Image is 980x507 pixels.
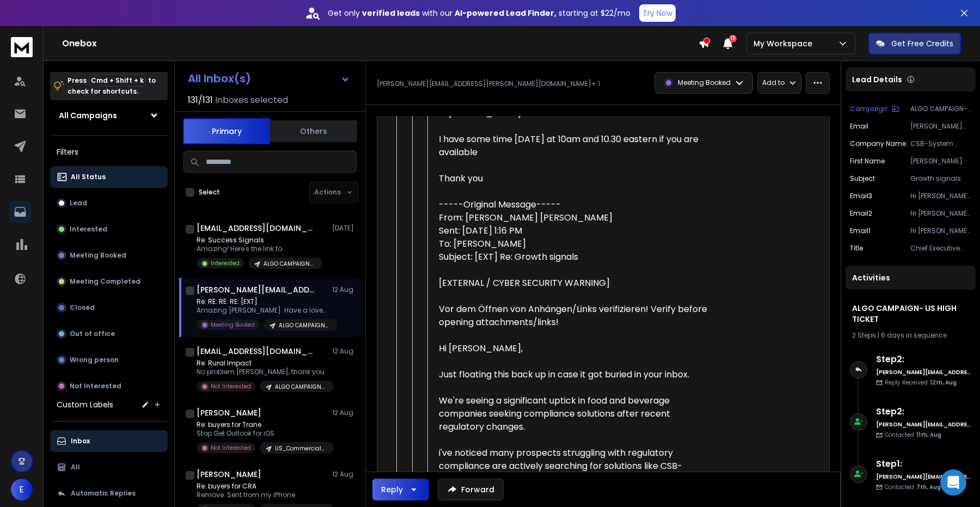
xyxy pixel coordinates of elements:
span: Cmd + Shift + k [89,74,145,87]
p: Company Name [850,139,906,148]
p: Meeting Booked [678,78,731,87]
p: ALGO CAMPAIGN- US HIGH TICKET [264,260,316,268]
h3: Inboxes selected [215,94,288,107]
p: Campaign [850,105,887,113]
h1: [PERSON_NAME][EMAIL_ADDRESS][PERSON_NAME][DOMAIN_NAME] +1 [197,284,316,295]
span: 11th, Aug [916,431,941,439]
button: Others [270,119,357,143]
button: All Campaigns [50,105,168,126]
p: Reply Received [885,378,957,387]
p: 12 Aug [332,347,357,356]
p: ALGO CAMPAIGN- US HIGH TICKET [279,321,331,329]
p: Inbox [71,437,90,445]
p: title [850,244,863,253]
h1: All Campaigns [59,110,117,121]
p: Interested [70,225,107,234]
p: Try Now [642,8,672,19]
p: [PERSON_NAME][EMAIL_ADDRESS][PERSON_NAME][DOMAIN_NAME] + 1 [377,80,600,88]
p: Closed [70,303,95,312]
p: Not Interested [211,444,251,452]
p: Not Interested [211,382,251,390]
button: Reply [372,479,429,500]
span: 12th, Aug [930,378,957,387]
p: Hi [PERSON_NAME], I noticed CSB-System's impressive 45+ years in the industry - that kind of long... [910,227,971,235]
div: Reply [381,484,403,495]
p: Get only with our starting at $22/mo [328,8,630,19]
p: [PERSON_NAME] [910,157,971,166]
p: First Name [850,157,885,166]
span: 12 [729,35,737,42]
button: All Status [50,166,168,188]
button: Interested [50,218,168,240]
p: Wrong person [70,356,119,364]
p: Get Free Credits [891,38,953,49]
p: Interested [211,259,240,267]
button: Not Interested [50,375,168,397]
p: 12 Aug [332,285,357,294]
button: Lead [50,192,168,214]
p: [DATE] [332,224,357,233]
p: Not Interested [70,382,121,390]
p: Contacted [885,483,941,491]
p: Amazing [PERSON_NAME]. Have a lovely [197,306,327,315]
div: Open Intercom Messenger [940,469,966,496]
p: My Workspace [754,38,817,49]
p: Amazing! Here's the link to [197,245,322,253]
p: Re: buyers for CRA [197,482,327,491]
p: Stop Get Outlook for iOS [197,429,327,438]
button: Closed [50,297,168,319]
p: Contacted [885,431,941,439]
p: Lead Details [852,74,902,85]
p: ALGO CAMPAIGN- US HIGH TICKET [910,105,971,113]
p: Meeting Completed [70,277,140,286]
button: Forward [438,479,504,500]
h6: [PERSON_NAME][EMAIL_ADDRESS][DOMAIN_NAME] [876,368,971,376]
span: 7th, Aug [916,483,941,491]
p: 12 Aug [332,470,357,479]
h6: [PERSON_NAME][EMAIL_ADDRESS][DOMAIN_NAME] [876,420,971,429]
p: Re: Success Signals [197,236,322,245]
p: Growth signals [910,174,971,183]
h1: [PERSON_NAME] [197,469,261,480]
p: Remove. Sent from my iPhone [197,491,327,499]
button: Automatic Replies [50,482,168,504]
button: Meeting Completed [50,271,168,292]
span: 6 days in sequence [881,331,947,340]
p: CSB-System [GEOGRAPHIC_DATA] [910,139,971,148]
p: Re: RE: RE: RE: [EXT] [197,297,327,306]
h6: Step 1 : [876,457,971,471]
h3: Custom Labels [57,399,113,410]
p: Automatic Replies [71,489,136,498]
h1: ALGO CAMPAIGN- US HIGH TICKET [852,303,969,325]
p: Press to check for shortcuts. [68,75,156,97]
p: Chief Executive Officer [910,244,971,253]
p: Email2 [850,209,872,218]
label: Select [199,188,220,197]
p: All [71,463,80,472]
button: E [11,479,33,500]
div: Activities [846,266,976,290]
h1: [PERSON_NAME] [197,407,261,418]
button: Inbox [50,430,168,452]
h1: [EMAIL_ADDRESS][DOMAIN_NAME] [197,223,316,234]
h1: [EMAIL_ADDRESS][DOMAIN_NAME] [197,346,316,357]
p: All Status [71,173,106,181]
p: No problem [PERSON_NAME], thank you [197,368,327,376]
p: Subject [850,174,875,183]
h6: [PERSON_NAME][EMAIL_ADDRESS][DOMAIN_NAME] [876,473,971,481]
p: Email [850,122,868,131]
h1: Onebox [62,37,699,50]
h6: Step 2 : [876,353,971,366]
button: Meeting Booked [50,245,168,266]
img: logo [11,37,33,57]
p: Email1 [850,227,871,235]
strong: verified leads [362,8,420,19]
p: Hi [PERSON_NAME], Just floating this back up in case it got buried in your inbox. We're seeing a ... [910,209,971,218]
button: Try Now [639,4,676,22]
h6: Step 2 : [876,405,971,418]
p: ALGO CAMPAIGN- US HIGH TICKET [275,383,327,391]
p: Email3 [850,192,872,200]
button: All [50,456,168,478]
